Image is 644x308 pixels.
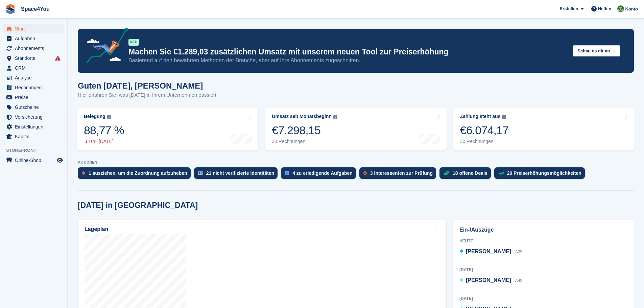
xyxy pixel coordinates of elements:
a: 1 ausziehen, um die Zuordnung aufzuheben [78,167,194,182]
span: Versicherung [15,112,55,122]
a: 18 offene Deals [439,167,494,182]
a: menu [3,73,64,82]
a: Belegung 88,77 % 0 % [DATE] [77,108,258,150]
div: Heute [459,238,627,244]
div: Umsatz seit Monatsbeginn [272,114,332,119]
span: Helfen [598,5,612,12]
a: menu [3,24,64,33]
span: Einstellungen [15,122,55,132]
span: Storefront [6,147,67,154]
img: move_outs_to_deallocate_icon-f764333ba52eb49d3ac5e1228854f67142a1ed5810a6f6cc68b1a99e826820c5.svg [82,171,85,175]
span: Konto [625,6,638,13]
div: 18 offene Deals [453,170,487,176]
a: Umsatz seit Monatsbeginn €7.298,15 30 Rechnungen [265,108,446,150]
a: menu [3,83,64,92]
i: Es sind Fehler bei der Synchronisierung von Smart-Einträgen aufgetreten [55,55,61,61]
button: Schau es dir an → [573,45,620,56]
div: 1 ausziehen, um die Zuordnung aufzuheben [89,170,187,176]
span: A42 [515,278,522,283]
p: Hier erfahren Sie, was [DATE] in Ihrem Unternehmen passiert [78,91,216,99]
p: Basierend auf den bewährten Methoden der Branche, aber auf Ihre Abonnements zugeschnitten. [128,57,567,64]
a: 4 zu erledigende Aufgaben [281,167,359,182]
a: menu [3,93,64,102]
span: Analyse [15,73,55,82]
img: price_increase_opportunities-93ffe204e8149a01c8c9dc8f82e8f89637d9d84a8eef4429ea346261dce0b2c0.svg [498,172,504,175]
div: [DATE] [459,295,627,302]
img: icon-info-grey-7440780725fd019a000dd9b08b2336e03edf1995a4989e88bcd33f0948082b44.svg [333,115,337,119]
span: Standorte [15,53,55,63]
img: task-75834270c22a3079a89374b754ae025e5fb1db73e45f91037f5363f120a921f8.svg [285,171,289,175]
a: 3 Interessenten zur Prüfung [359,167,439,182]
div: 20 Preiserhöhungsmöglichkeiten [507,170,581,176]
a: Space4You [18,3,52,15]
img: icon-info-grey-7440780725fd019a000dd9b08b2336e03edf1995a4989e88bcd33f0948082b44.svg [107,115,111,119]
div: Belegung [84,114,105,119]
span: Rechnungen [15,83,55,92]
a: menu [3,122,64,132]
span: Erstellen [559,5,578,12]
a: menu [3,102,64,112]
img: price-adjustments-announcement-icon-8257ccfd72463d97f412b2fc003d46551f7dbcb40ab6d574587a9cd5c0d94... [81,27,128,66]
a: menu [3,112,64,122]
span: Start [15,24,55,33]
div: 30 Rechnungen [272,139,337,144]
a: 20 Preiserhöhungsmöglichkeiten [494,167,588,182]
p: Machen Sie €1.289,03 zusätzlichen Umsatz mit unserem neuen Tool zur Preiserhöhung [128,47,567,57]
span: Aufgaben [15,34,55,43]
a: Speisekarte [3,156,64,165]
p: AKTIONEN [78,160,634,165]
span: A29 [515,250,522,254]
img: Luca-André Talhoff [617,5,624,12]
img: prospect-51fa495bee0391a8d652442698ab0144808aea92771e9ea1ae160a38d050c398.svg [363,171,367,175]
div: NEU [128,39,139,46]
img: verify_identity-adf6edd0f0f0b5bbfe63781bf79b02c33cf7c696d77639b501bdc392416b5a36.svg [198,171,203,175]
img: icon-info-grey-7440780725fd019a000dd9b08b2336e03edf1995a4989e88bcd33f0948082b44.svg [502,115,506,119]
span: Online-Shop [15,156,55,165]
div: [DATE] [459,267,627,273]
a: [PERSON_NAME] A42 [459,276,522,285]
div: 4 zu erledigende Aufgaben [292,170,353,176]
span: Preise [15,93,55,102]
a: Vorschau-Shop [56,156,64,164]
a: 21 nicht verifizierte Identitäten [194,167,281,182]
span: [PERSON_NAME] [466,277,511,283]
div: 30 Rechnungen [460,139,509,144]
a: menu [3,63,64,73]
div: 3 Interessenten zur Prüfung [370,170,433,176]
span: Abonnements [15,44,55,53]
div: Zahlung steht aus [460,114,501,119]
div: 21 nicht verifizierte Identitäten [206,170,275,176]
div: €6.074,17 [460,123,509,137]
span: CRM [15,63,55,73]
img: deal-1b604bf984904fb50ccaf53a9ad4b4a5d6e5aea283cecdc64d6e3604feb123c2.svg [444,171,449,175]
a: menu [3,53,64,63]
h2: [DATE] in [GEOGRAPHIC_DATA] [78,201,198,210]
h2: Lageplan [85,226,108,232]
a: menu [3,44,64,53]
a: menu [3,132,64,141]
img: stora-icon-8386f47178a22dfd0bd8f6a31ec36ba5ce8667c1dd55bd0f319d3a0aa187defe.svg [5,4,16,14]
div: €7.298,15 [272,123,337,137]
h1: Guten [DATE], [PERSON_NAME] [78,81,216,90]
div: 0 % [DATE] [84,139,124,144]
h2: Ein-/Auszüge [459,226,627,234]
div: 88,77 % [84,123,124,137]
span: [PERSON_NAME] [466,248,511,254]
a: Zahlung steht aus €6.074,17 30 Rechnungen [453,108,635,150]
span: Gutscheine [15,102,55,112]
a: [PERSON_NAME] A29 [459,247,522,256]
span: Kapital [15,132,55,141]
a: menu [3,34,64,43]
